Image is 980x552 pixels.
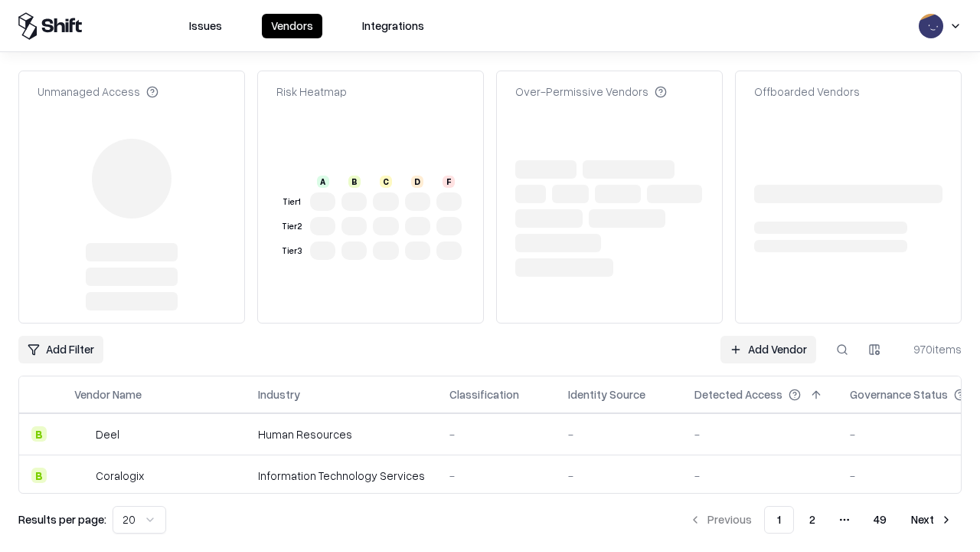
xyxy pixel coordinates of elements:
div: Vendor Name [74,386,142,402]
img: Coralogix [74,468,90,483]
div: - [568,468,670,484]
button: Vendors [262,14,322,38]
button: 2 [797,506,828,534]
div: Tier 2 [279,220,304,233]
div: - [694,426,825,442]
div: Unmanaged Access [38,84,158,100]
img: Deel [74,426,90,442]
div: Human Resources [258,426,425,442]
div: - [568,426,670,442]
div: Governance Status [850,386,948,402]
button: 1 [764,506,794,534]
div: D [411,176,423,188]
div: Coralogix [96,468,144,484]
button: Add Filter [18,336,103,363]
div: Tier 1 [279,195,304,209]
div: B [348,176,361,188]
button: Integrations [353,14,433,38]
div: Tier 3 [279,245,304,258]
div: Over-Permissive Vendors [515,84,667,100]
button: Next [902,506,962,534]
div: Detected Access [694,386,782,402]
button: 49 [861,506,899,534]
div: Deel [96,426,119,442]
div: B [31,468,47,483]
div: - [694,468,825,484]
div: F [443,176,455,188]
div: - [449,468,544,484]
nav: pagination [680,506,962,534]
div: B [31,426,47,442]
div: Classification [449,386,519,402]
div: - [449,426,544,442]
div: Risk Heatmap [276,84,347,100]
div: C [380,176,392,188]
div: Industry [258,386,300,402]
p: Results per page: [18,511,106,527]
div: 970 items [900,341,962,357]
div: Information Technology Services [258,468,425,484]
a: Add Vendor [720,336,816,363]
button: Issues [180,14,231,38]
div: A [317,176,329,188]
div: Offboarded Vendors [754,84,860,100]
div: Identity Source [568,386,645,402]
